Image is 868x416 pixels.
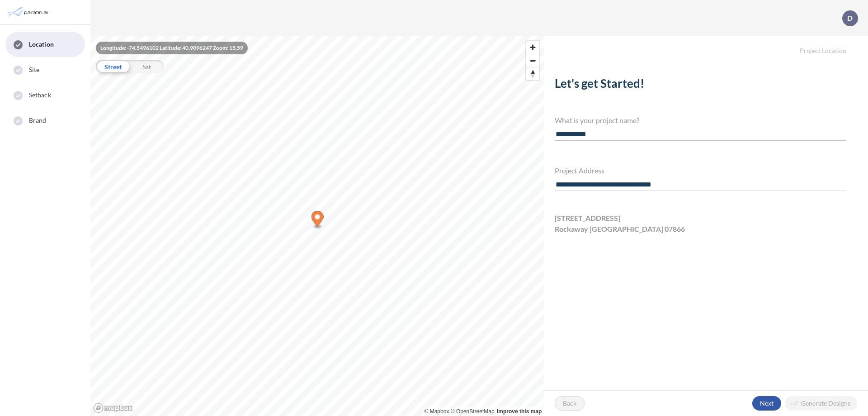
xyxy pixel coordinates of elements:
[130,60,164,73] div: Sat
[555,213,620,224] span: [STREET_ADDRESS]
[526,41,539,54] button: Zoom in
[90,36,544,416] canvas: Map
[29,116,47,125] span: Brand
[555,77,846,94] h2: Let's get Started!
[526,54,539,67] button: Zoom out
[7,4,51,20] img: Parafin
[555,224,685,234] span: Rockaway [GEOGRAPHIC_DATA] 07866
[497,408,542,415] a: Improve this map
[311,211,324,230] div: Map marker
[96,60,130,73] div: Street
[29,40,54,49] span: Location
[526,67,539,80] button: Reset bearing to north
[96,42,248,54] div: Longitude: -74.5496102 Latitude: 40.9096247 Zoom: 15.59
[29,65,39,74] span: Site
[752,396,781,411] button: Next
[555,166,846,175] h4: Project Address
[425,408,449,415] a: Mapbox
[544,36,868,55] h5: Project Location
[526,67,539,80] span: Reset bearing to north
[451,408,495,415] a: OpenStreetMap
[555,116,846,124] h4: What is your project name?
[93,403,133,413] a: Mapbox homepage
[847,14,853,22] p: D
[29,91,51,100] span: Setback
